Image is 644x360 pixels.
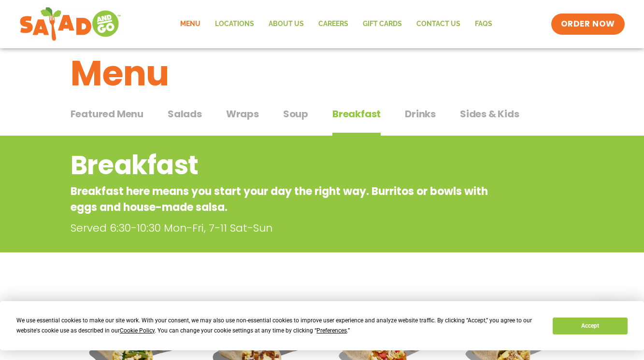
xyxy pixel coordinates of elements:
[561,18,615,30] span: ORDER NOW
[71,107,143,121] span: Featured Menu
[468,13,500,35] a: FAQs
[332,107,381,121] span: Breakfast
[71,146,496,185] h2: Breakfast
[316,327,347,334] span: Preferences
[16,316,541,336] div: We use essential cookies to make our site work. With your consent, we may also use non-essential ...
[460,107,519,121] span: Sides & Kids
[173,13,208,35] a: Menu
[551,14,625,35] a: ORDER NOW
[168,107,202,121] span: Salads
[409,13,468,35] a: Contact Us
[71,47,574,99] h1: Menu
[356,13,409,35] a: GIFT CARDS
[71,220,501,236] p: Served 6:30-10:30 Mon-Fri, 7-11 Sat-Sun
[405,107,436,121] span: Drinks
[226,107,259,121] span: Wraps
[311,13,356,35] a: Careers
[173,13,500,35] nav: Menu
[19,5,121,43] img: new-SAG-logo-768×292
[120,327,155,334] span: Cookie Policy
[553,318,627,334] button: Accept
[71,183,496,215] p: Breakfast here means you start your day the right way. Burritos or bowls with eggs and house-made...
[283,107,308,121] span: Soup
[261,13,311,35] a: About Us
[208,13,261,35] a: Locations
[71,103,574,136] div: Tabbed content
